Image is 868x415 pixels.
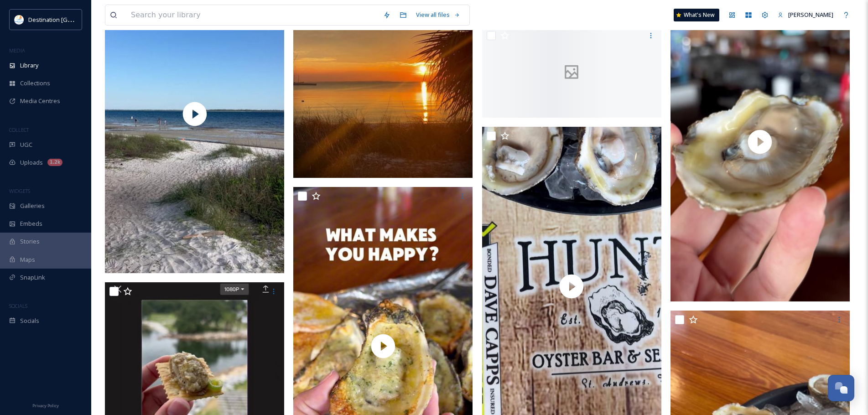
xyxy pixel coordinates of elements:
span: UGC [20,140,32,149]
span: Maps [20,255,35,264]
span: Media Centres [20,97,60,105]
input: Search your library [126,5,379,25]
span: Embeds [20,219,42,228]
img: download.png [15,15,24,24]
span: Galleries [20,202,45,210]
div: 1.2k [47,159,62,166]
span: Uploads [20,158,43,167]
span: SnapLink [20,273,45,282]
span: Privacy Policy [32,403,59,409]
span: Collections [20,79,50,88]
span: Destination [GEOGRAPHIC_DATA] [28,15,119,24]
a: Privacy Policy [32,399,59,410]
span: Library [20,61,38,70]
span: Socials [20,316,39,325]
button: Open Chat [828,375,854,401]
a: What's New [674,9,719,21]
span: WIDGETS [9,187,30,194]
a: [PERSON_NAME] [773,6,838,24]
span: Stories [20,237,40,246]
span: MEDIA [9,47,25,54]
a: View all files [411,6,465,24]
span: SOCIALS [9,302,27,309]
span: [PERSON_NAME] [788,10,833,19]
span: COLLECT [9,126,29,133]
